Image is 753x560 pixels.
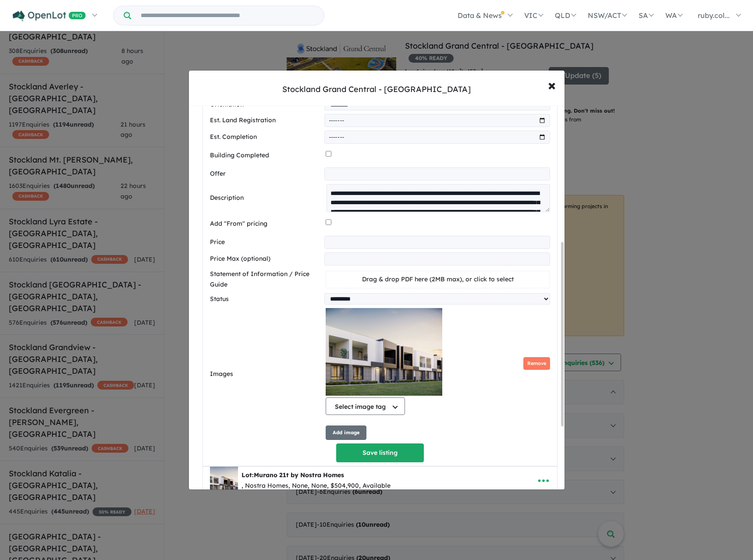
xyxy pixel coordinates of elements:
[210,467,238,495] img: Stockland%20Grand%20Central%20-%20Tarneit%20-%20Lot%20Murano%2021t%20by%20Nostra%20Homes___175307...
[242,481,391,491] div: , Nostra Homes, None, None, $504,900, Available
[698,11,730,20] span: ruby.col...
[326,308,443,396] img: Stockland Grand Central - Tarneit - Lot Murano 15t by Nostra Homes
[282,84,471,95] div: Stockland Grand Central - [GEOGRAPHIC_DATA]
[210,219,322,229] label: Add "From" pricing
[326,397,405,415] button: Select image tag
[210,369,322,379] label: Images
[210,269,322,290] label: Statement of Information / Price Guide
[13,11,86,21] img: Openlot PRO Logo White
[242,471,344,479] b: Lot:
[523,357,550,370] button: Remove
[210,237,321,248] label: Price
[210,193,323,203] label: Description
[326,425,366,440] button: Add image
[210,254,321,264] label: Price Max (optional)
[362,275,514,283] span: Drag & drop PDF here (2MB max), or click to select
[210,169,321,179] label: Offer
[336,443,424,462] button: Save listing
[133,6,322,25] input: Try estate name, suburb, builder or developer
[210,115,321,126] label: Est. Land Registration
[548,75,556,94] span: ×
[254,471,344,479] span: Murano 21t by Nostra Homes
[210,294,321,305] label: Status
[210,132,321,142] label: Est. Completion
[210,150,322,161] label: Building Completed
